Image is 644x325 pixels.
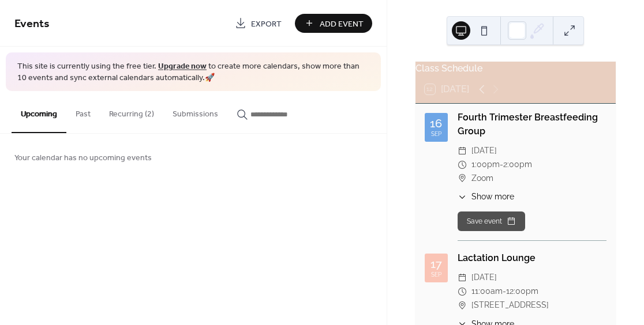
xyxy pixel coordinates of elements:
[430,118,442,129] div: 16
[471,144,497,158] span: [DATE]
[17,61,369,84] span: This site is currently using the free tier. to create more calendars, show more than 10 events an...
[458,271,467,285] div: ​
[471,191,514,203] span: Show more
[503,285,506,298] span: -
[458,111,606,138] div: Fourth Trimester Breastfeeding Group
[503,158,532,172] span: 2:00pm
[458,211,525,231] button: Save event
[100,91,163,132] button: Recurring (2)
[471,172,493,186] span: Zoom
[471,158,500,172] span: 1:00pm
[471,298,549,312] span: [STREET_ADDRESS]
[458,191,514,203] button: ​Show more
[458,158,467,172] div: ​
[458,251,606,265] div: Lactation Lounge
[471,285,503,298] span: 11:00am
[458,285,467,298] div: ​
[66,91,100,132] button: Past
[500,158,503,172] span: -
[430,258,442,270] div: 17
[14,152,152,164] span: Your calendar has no upcoming events
[506,285,538,298] span: 12:00pm
[458,191,467,203] div: ​
[458,144,467,158] div: ​
[431,272,441,278] div: Sep
[163,91,227,132] button: Submissions
[251,18,282,30] span: Export
[458,172,467,186] div: ​
[295,14,372,33] button: Add Event
[226,14,290,33] a: Export
[471,271,497,285] span: [DATE]
[458,298,467,312] div: ​
[14,13,50,35] span: Events
[12,91,66,133] button: Upcoming
[431,131,441,137] div: Sep
[415,62,616,75] div: Class Schedule
[158,59,207,74] a: Upgrade now
[320,18,364,30] span: Add Event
